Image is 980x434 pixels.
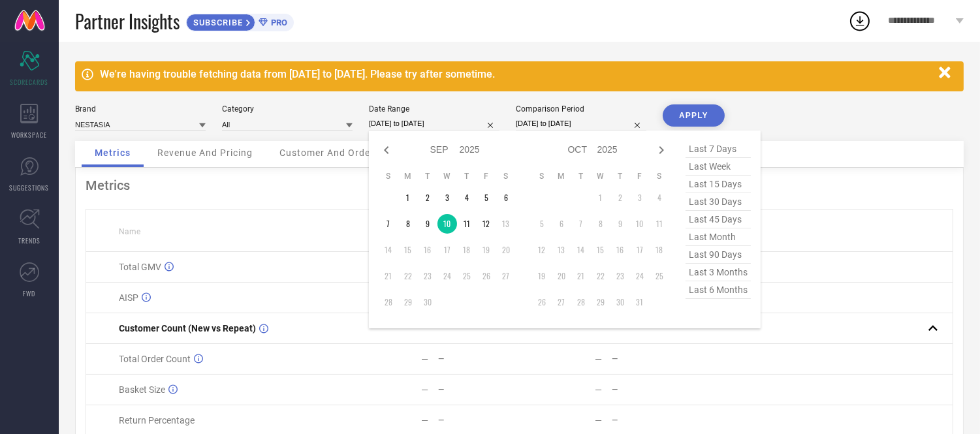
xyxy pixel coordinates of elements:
[477,240,496,260] td: Fri Sep 19 2025
[457,171,477,181] th: Thursday
[552,240,571,260] td: Mon Oct 13 2025
[532,266,552,286] td: Sun Oct 19 2025
[477,171,496,181] th: Friday
[119,415,195,426] span: Return Percentage
[516,117,646,131] input: Select comparison period
[369,117,499,131] input: Select date range
[686,193,751,211] span: last 30 days
[552,214,571,234] td: Mon Oct 06 2025
[119,292,138,303] span: AISP
[457,266,477,286] td: Thu Sep 25 2025
[421,384,428,395] div: —
[516,104,646,114] div: Comparison Period
[421,415,428,426] div: —
[650,214,669,234] td: Sat Oct 11 2025
[379,240,398,260] td: Sun Sep 14 2025
[379,142,394,158] div: Previous month
[630,240,650,260] td: Fri Oct 17 2025
[650,266,669,286] td: Sat Oct 25 2025
[418,188,437,208] td: Tue Sep 02 2025
[532,240,552,260] td: Sun Oct 12 2025
[650,171,669,181] th: Saturday
[552,266,571,286] td: Mon Oct 20 2025
[438,385,518,394] div: —
[268,18,287,27] span: PRO
[610,240,630,260] td: Thu Oct 16 2025
[438,416,518,425] div: —
[686,228,751,246] span: last month
[612,385,692,394] div: —
[418,240,437,260] td: Tue Sep 16 2025
[157,147,253,158] span: Revenue And Pricing
[571,266,591,286] td: Tue Oct 21 2025
[418,266,437,286] td: Tue Sep 23 2025
[379,292,398,312] td: Sun Sep 28 2025
[630,266,650,286] td: Fri Oct 24 2025
[119,354,191,364] span: Total Order Count
[686,140,751,158] span: last 7 days
[457,214,477,234] td: Thu Sep 11 2025
[119,227,140,236] span: Name
[438,354,518,364] div: —
[10,183,50,193] span: SUGGESTIONS
[650,240,669,260] td: Sat Oct 18 2025
[610,266,630,286] td: Thu Oct 23 2025
[12,130,48,140] span: WORKSPACE
[591,188,610,208] td: Wed Oct 01 2025
[610,188,630,208] td: Thu Oct 02 2025
[437,171,457,181] th: Wednesday
[630,171,650,181] th: Friday
[379,266,398,286] td: Sun Sep 21 2025
[496,188,516,208] td: Sat Sep 06 2025
[457,188,477,208] td: Thu Sep 04 2025
[398,292,418,312] td: Mon Sep 29 2025
[119,384,165,395] span: Basket Size
[418,171,437,181] th: Tuesday
[848,9,872,33] div: Open download list
[686,211,751,228] span: last 45 days
[437,240,457,260] td: Wed Sep 17 2025
[591,214,610,234] td: Wed Oct 08 2025
[532,292,552,312] td: Sun Oct 26 2025
[630,292,650,312] td: Fri Oct 31 2025
[379,171,398,181] th: Sunday
[595,354,602,364] div: —
[10,77,49,87] span: SCORECARDS
[398,171,418,181] th: Monday
[187,18,246,27] span: SUBSCRIBE
[686,281,751,299] span: last 6 months
[610,171,630,181] th: Thursday
[571,292,591,312] td: Tue Oct 28 2025
[552,171,571,181] th: Monday
[398,240,418,260] td: Mon Sep 15 2025
[477,188,496,208] td: Fri Sep 05 2025
[686,264,751,281] span: last 3 months
[222,104,353,114] div: Category
[612,354,692,364] div: —
[398,214,418,234] td: Mon Sep 08 2025
[24,288,36,298] span: FWD
[437,188,457,208] td: Wed Sep 03 2025
[595,415,602,426] div: —
[630,214,650,234] td: Fri Oct 10 2025
[610,292,630,312] td: Thu Oct 30 2025
[552,292,571,312] td: Mon Oct 27 2025
[437,266,457,286] td: Wed Sep 24 2025
[686,176,751,193] span: last 15 days
[610,214,630,234] td: Thu Oct 09 2025
[18,236,40,245] span: TRENDS
[591,292,610,312] td: Wed Oct 29 2025
[437,214,457,234] td: Wed Sep 10 2025
[591,171,610,181] th: Wednesday
[279,147,379,158] span: Customer And Orders
[398,266,418,286] td: Mon Sep 22 2025
[532,214,552,234] td: Sun Oct 05 2025
[496,214,516,234] td: Sat Sep 13 2025
[421,354,428,364] div: —
[571,171,591,181] th: Tuesday
[418,292,437,312] td: Tue Sep 30 2025
[477,214,496,234] td: Fri Sep 12 2025
[119,323,256,333] span: Customer Count (New vs Repeat)
[571,214,591,234] td: Tue Oct 07 2025
[532,171,552,181] th: Sunday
